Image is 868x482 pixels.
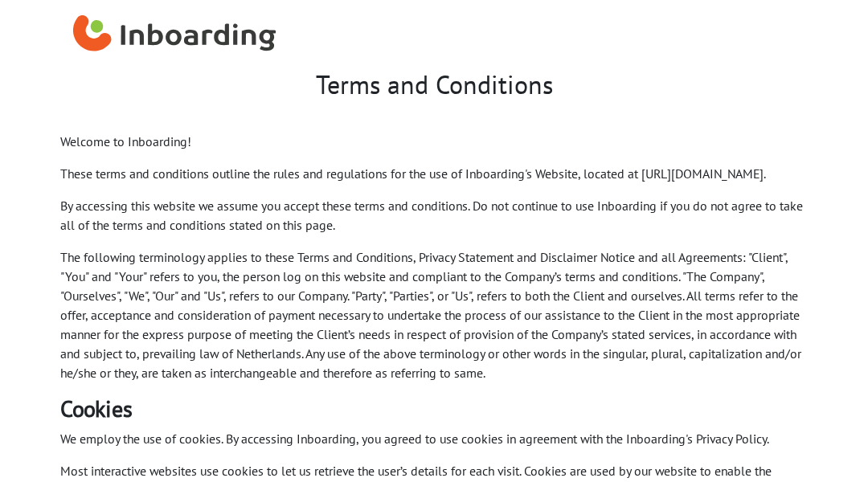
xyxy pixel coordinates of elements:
p: We employ the use of cookies. By accessing Inboarding, you agreed to use cookies in agreement wit... [60,429,808,448]
p: By accessing this website we assume you accept these terms and conditions. Do not continue to use... [60,196,808,235]
p: These terms and conditions outline the rules and regulations for the use of Inboarding's Website,... [60,164,808,183]
h2: Terms and Conditions [60,69,808,100]
a: Inboarding Home Page [73,6,276,63]
strong: Cookies [60,394,133,423]
p: The following terminology applies to these Terms and Conditions, Privacy Statement and Disclaimer... [60,247,808,382]
img: Inboarding Home [73,10,276,59]
p: Welcome to Inboarding! [60,132,808,151]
